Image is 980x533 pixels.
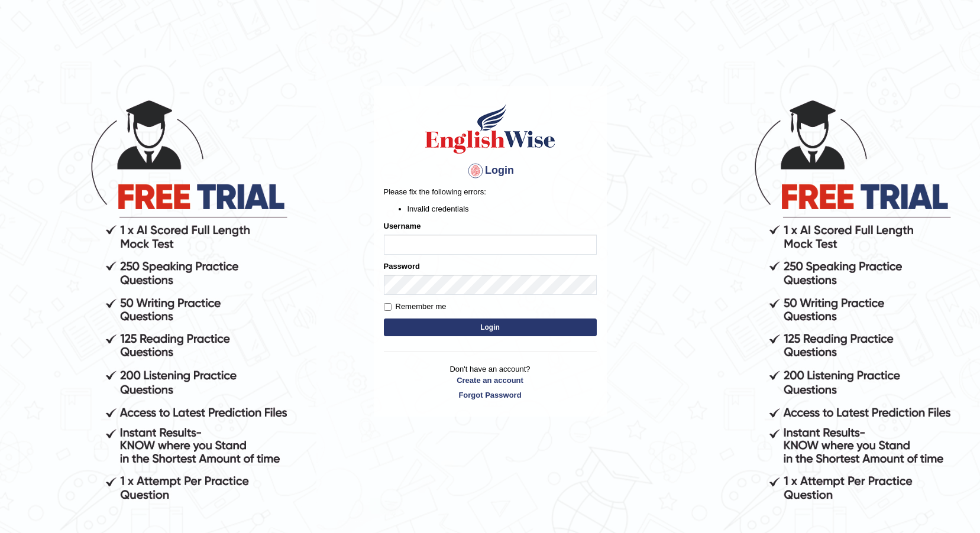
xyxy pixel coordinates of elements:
img: Logo of English Wise sign in for intelligent practice with AI [423,102,558,155]
input: Remember me [384,303,392,311]
button: Login [384,318,597,336]
li: Invalid credentials [407,203,597,214]
a: Forgot Password [384,389,597,401]
label: Remember me [384,301,447,313]
a: Create an account [384,375,597,386]
label: Username [384,220,421,232]
p: Don't have an account? [384,363,597,400]
h4: Login [384,161,597,180]
label: Password [384,261,420,272]
p: Please fix the following errors: [384,186,597,197]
